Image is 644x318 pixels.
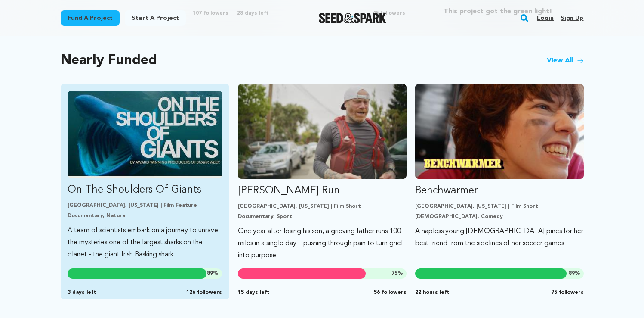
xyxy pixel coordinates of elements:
[374,289,407,296] span: 56 followers
[238,203,407,210] p: [GEOGRAPHIC_DATA], [US_STATE] | Film Short
[537,11,554,25] a: Login
[547,56,584,66] a: View All
[561,11,583,25] a: Sign up
[238,289,270,296] span: 15 days left
[68,212,222,219] p: Documentary, Nature
[238,184,407,198] p: [PERSON_NAME] Run
[207,270,219,277] span: %
[391,271,397,276] span: 75
[415,213,584,220] p: [DEMOGRAPHIC_DATA], Comedy
[125,10,186,26] a: Start a project
[186,289,222,296] span: 126 followers
[551,289,584,296] span: 75 followers
[207,271,213,276] span: 89
[238,213,407,220] p: Documentary, Sport
[319,13,386,23] img: Seed&Spark Logo Dark Mode
[569,271,575,276] span: 89
[68,224,222,261] p: A team of scientists embark on a journey to unravel the mysteries one of the largest sharks on th...
[569,270,580,277] span: %
[415,184,584,198] p: Benchwarmer
[415,225,584,249] p: A hapless young [DEMOGRAPHIC_DATA] pines for her best friend from the sidelines of her soccer games
[238,84,407,262] a: Fund Ryan’s Run
[68,183,222,197] p: On The Shoulders Of Giants
[391,270,403,277] span: %
[68,202,222,209] p: [GEOGRAPHIC_DATA], [US_STATE] | Film Feature
[61,55,157,67] h2: Nearly Funded
[68,289,96,296] span: 3 days left
[415,203,584,210] p: [GEOGRAPHIC_DATA], [US_STATE] | Film Short
[415,84,584,249] a: Fund Benchwarmer
[415,289,450,296] span: 22 hours left
[319,13,386,23] a: Seed&Spark Homepage
[61,10,120,26] a: Fund a project
[238,225,407,262] p: One year after losing his son, a grieving father runs 100 miles in a single day—pushing through p...
[68,91,222,261] a: Fund On The Shoulders Of Giants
